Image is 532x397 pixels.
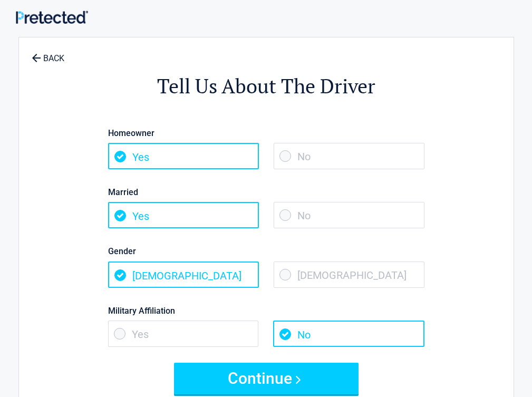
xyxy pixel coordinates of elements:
label: Gender [108,244,424,258]
span: [DEMOGRAPHIC_DATA] [274,262,424,288]
button: Continue [174,363,359,394]
img: Main Logo [16,11,88,24]
span: Yes [108,143,259,169]
a: BACK [30,44,66,63]
span: [DEMOGRAPHIC_DATA] [108,262,259,288]
label: Married [108,185,424,199]
label: Homeowner [108,126,424,140]
span: Yes [108,321,259,347]
span: No [273,321,424,347]
span: No [274,143,424,169]
span: No [274,202,424,228]
label: Military Affiliation [108,304,424,318]
span: Yes [108,202,259,228]
h2: Tell Us About The Driver [77,73,456,100]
